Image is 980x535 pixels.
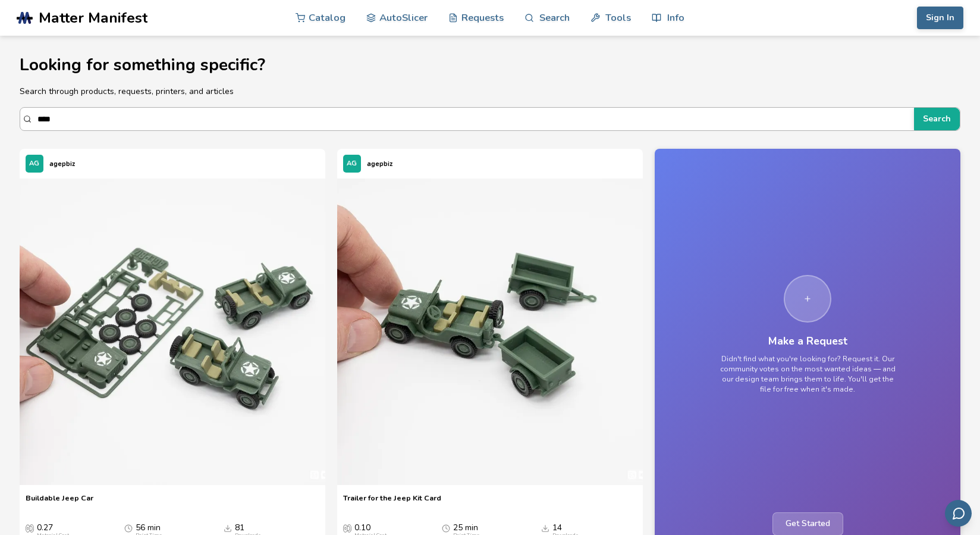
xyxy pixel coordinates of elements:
p: Didn't find what you're looking for? Request it. Our community votes on the most wanted ideas — a... [718,354,897,395]
h1: Looking for something specific? [20,56,960,74]
input: Search [37,108,908,130]
button: Search [914,108,960,130]
span: Average Cost [343,523,351,533]
span: Downloads [541,523,549,533]
span: Downloads [224,523,232,533]
button: Send feedback via email [945,500,972,527]
span: AG [347,160,357,168]
button: Sign In [917,7,963,29]
span: Average Print Time [124,523,133,533]
h3: Make a Request [768,335,847,348]
span: Average Cost [26,523,34,533]
p: agepbiz [367,158,392,170]
span: AG [29,160,39,168]
span: Average Print Time [442,523,450,533]
a: Buildable Jeep Car [26,493,93,511]
a: Trailer for the Jeep Kit Card [343,493,441,511]
p: agepbiz [49,158,75,170]
p: Search through products, requests, printers, and articles [20,85,960,98]
span: Matter Manifest [39,10,147,26]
